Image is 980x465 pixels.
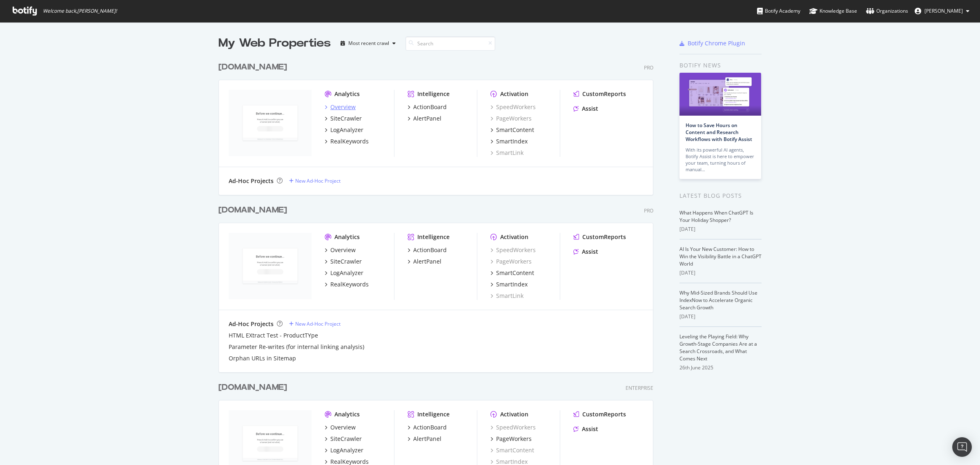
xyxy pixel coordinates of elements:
[413,257,441,266] div: AlertPanel
[218,204,290,216] a: [DOMAIN_NAME]
[809,7,857,15] div: Knowledge Base
[573,105,598,113] a: Assist
[644,207,653,214] div: Pro
[43,8,117,14] span: Welcome back, [PERSON_NAME] !
[500,233,528,241] div: Activation
[295,177,341,184] div: New Ad-Hoc Project
[229,320,274,328] div: Ad-Hoc Projects
[490,149,523,157] a: SmartLink
[330,280,369,288] div: RealKeywords
[490,246,536,254] a: SpeedWorkers
[582,233,626,241] div: CustomReports
[413,246,447,254] div: ActionBoard
[908,4,976,18] button: [PERSON_NAME]
[229,177,274,185] div: Ad-Hoc Projects
[289,320,341,327] a: New Ad-Hoc Project
[325,446,363,454] a: LogAnalyzer
[330,126,363,134] div: LogAnalyzer
[218,204,287,216] div: [DOMAIN_NAME]
[218,382,290,393] a: [DOMAIN_NAME]
[413,103,447,111] div: ActionBoard
[490,423,536,431] div: SpeedWorkers
[337,37,399,50] button: Most recent crawl
[573,248,598,256] a: Assist
[417,233,450,241] div: Intelligence
[218,61,287,73] div: [DOMAIN_NAME]
[330,269,363,277] div: LogAnalyzer
[866,7,908,15] div: Organizations
[490,269,534,277] a: SmartContent
[325,246,356,254] a: Overview
[330,103,356,111] div: Overview
[330,435,362,443] div: SiteCrawler
[348,41,389,46] div: Most recent crawl
[496,137,528,145] div: SmartIndex
[218,61,290,73] a: [DOMAIN_NAME]
[582,410,626,418] div: CustomReports
[330,446,363,454] div: LogAnalyzer
[573,410,626,418] a: CustomReports
[679,61,762,70] div: Botify news
[229,354,296,362] a: Orphan URLs in Sitemap
[679,191,762,200] div: Latest Blog Posts
[924,7,963,14] span: Matthew Shepherd
[229,331,318,340] a: HTML EXtract Test - ProductTYpe
[500,90,528,98] div: Activation
[582,90,626,98] div: CustomReports
[490,114,532,123] a: PageWorkers
[295,320,341,327] div: New Ad-Hoc Project
[490,280,528,288] a: SmartIndex
[679,209,753,224] a: What Happens When ChatGPT Is Your Holiday Shopper?
[490,137,528,145] a: SmartIndex
[229,343,364,351] a: Parameter Re-writes (for internal linking analysis)
[679,39,745,47] a: Botify Chrome Plugin
[757,7,800,15] div: Botify Academy
[325,257,362,266] a: SiteCrawler
[573,90,626,98] a: CustomReports
[218,382,287,393] div: [DOMAIN_NAME]
[413,114,441,123] div: AlertPanel
[496,435,532,443] div: PageWorkers
[679,333,757,362] a: Leveling the Playing Field: Why Growth-Stage Companies Are at a Search Crossroads, and What Comes...
[490,257,532,266] a: PageWorkers
[573,425,598,433] a: Assist
[325,280,369,288] a: RealKeywords
[334,90,360,98] div: Analytics
[417,90,450,98] div: Intelligence
[325,114,362,123] a: SiteCrawler
[408,257,441,266] a: AlertPanel
[679,269,762,277] div: [DATE]
[229,233,312,299] img: www.ralphlauren.co.uk
[490,446,534,454] a: SmartContent
[330,246,356,254] div: Overview
[490,103,536,111] a: SpeedWorkers
[325,269,363,277] a: LogAnalyzer
[679,246,762,267] a: AI Is Your New Customer: How to Win the Visibility Battle in a ChatGPT World
[417,410,450,418] div: Intelligence
[496,280,528,288] div: SmartIndex
[413,435,441,443] div: AlertPanel
[330,257,362,266] div: SiteCrawler
[500,410,528,418] div: Activation
[325,435,362,443] a: SiteCrawler
[413,423,447,431] div: ActionBoard
[688,39,745,47] div: Botify Chrome Plugin
[582,248,598,256] div: Assist
[330,114,362,123] div: SiteCrawler
[496,269,534,277] div: SmartContent
[289,177,341,184] a: New Ad-Hoc Project
[334,233,360,241] div: Analytics
[490,126,534,134] a: SmartContent
[626,385,653,391] div: Enterprise
[330,137,369,145] div: RealKeywords
[686,122,752,143] a: How to Save Hours on Content and Research Workflows with Botify Assist
[325,103,356,111] a: Overview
